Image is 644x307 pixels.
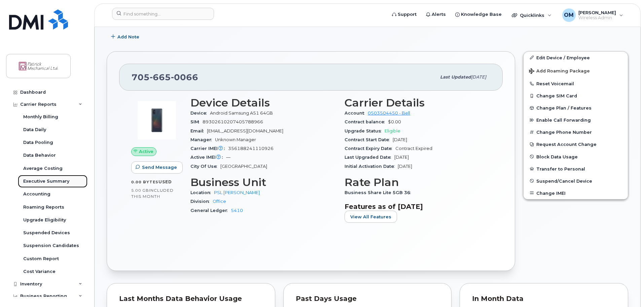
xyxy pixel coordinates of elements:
span: General Ledger [190,208,231,213]
input: Find something... [112,8,214,20]
div: Quicklinks [507,8,556,22]
a: Knowledge Base [451,8,506,21]
a: Office [213,199,226,204]
span: [PERSON_NAME] [578,10,616,15]
span: SIM [190,119,203,124]
a: Alerts [421,8,451,21]
button: Request Account Change [524,138,628,150]
span: 0066 [171,72,198,82]
a: 5410 [231,208,243,213]
button: Add Roaming Package [524,64,628,78]
h3: Features as of [DATE] [345,203,491,211]
span: Contract Expiry Date [345,146,395,151]
span: Active [139,148,153,155]
span: Send Message [142,164,177,171]
span: View All Features [350,214,391,220]
span: Contract balance [345,119,388,124]
a: Edit Device / Employee [524,52,628,64]
span: Division [190,199,213,204]
img: image20231002-3703462-1ews4ez.jpeg [137,100,177,141]
div: Past Days Usage [296,296,439,302]
button: Change Plan / Features [524,102,628,114]
div: Last Months Data Behavior Usage [119,296,263,302]
button: Enable Call Forwarding [524,114,628,126]
div: Omar Meneses [558,8,628,22]
span: Account [345,111,368,116]
span: City Of Use [190,164,220,169]
span: Unknown Manager [215,137,256,142]
span: Wireless Admin [578,15,616,21]
button: Transfer to Personal [524,163,628,175]
button: Suspend/Cancel Device [524,175,628,187]
span: 5.00 GB [131,188,149,193]
span: Alerts [432,11,446,18]
span: Contract Expired [395,146,432,151]
h3: Device Details [190,97,336,109]
span: Email [190,128,207,133]
span: [DATE] [393,137,407,142]
span: Last updated [440,74,471,80]
span: Last Upgraded Date [345,155,394,160]
button: Change IMEI [524,187,628,199]
span: Initial Activation Date [345,164,398,169]
button: Block Data Usage [524,151,628,163]
span: OM [564,11,574,19]
span: Carrier IMEI [190,146,228,151]
a: Support [387,8,421,21]
button: Reset Voicemail [524,78,628,90]
span: Add Note [117,34,139,40]
button: Add Note [107,31,145,43]
div: In Month Data [472,296,616,302]
span: — [226,155,230,160]
span: Enable Call Forwarding [536,118,591,123]
span: Suspend/Cancel Device [536,178,592,183]
span: 665 [150,72,171,82]
span: [DATE] [394,155,409,160]
span: Change Plan / Features [536,105,592,111]
span: 705 [132,72,198,82]
span: Manager [190,137,215,142]
span: [EMAIL_ADDRESS][DOMAIN_NAME] [207,128,283,133]
span: Android Samsung A51 64GB [210,111,273,116]
h3: Rate Plan [345,176,491,188]
button: Change Phone Number [524,126,628,138]
span: Location [190,190,214,195]
span: Eligible [385,128,400,133]
a: PSL [PERSON_NAME] [214,190,260,195]
button: Change SIM Card [524,90,628,102]
span: used [158,179,172,184]
a: 0503504450 - Bell [368,111,410,116]
span: [GEOGRAPHIC_DATA] [220,164,267,169]
button: Send Message [131,161,183,174]
span: included this month [131,188,174,199]
span: Support [398,11,417,18]
span: 89302610207405788966 [203,119,263,124]
span: 356188241110926 [228,146,274,151]
span: Knowledge Base [461,11,502,18]
span: [DATE] [471,74,486,80]
h3: Carrier Details [345,97,491,109]
span: Quicklinks [520,12,544,18]
span: $0.00 [388,119,401,124]
span: Contract Start Date [345,137,393,142]
span: Add Roaming Package [529,68,590,75]
span: [DATE] [398,164,412,169]
span: Upgrade Status [345,128,385,133]
span: 0.00 Bytes [131,180,158,184]
button: View All Features [345,211,397,223]
span: Active IMEI [190,155,226,160]
span: Business Share Lite 5GB 36 [345,190,414,195]
span: Device [190,111,210,116]
h3: Business Unit [190,176,336,188]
